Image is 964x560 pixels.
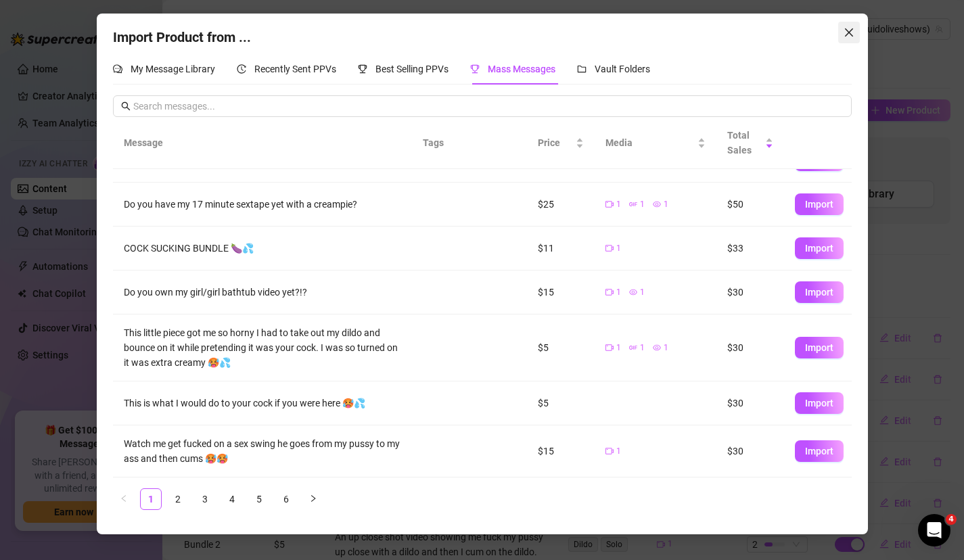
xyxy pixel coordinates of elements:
[124,285,401,300] div: Do you own my girl/girl bathtub video yet?!?
[838,27,860,38] span: Close
[795,337,844,358] button: Import
[222,489,242,509] a: 4
[805,398,833,409] span: Import
[616,242,621,255] span: 1
[121,101,131,111] span: search
[838,22,860,43] button: Close
[946,514,957,525] span: 4
[113,29,251,45] span: Import Product from ...
[302,488,324,510] li: Next Page
[302,488,324,510] button: right
[805,446,833,457] span: Import
[275,488,297,510] li: 6
[375,64,449,74] span: Best Selling PPVs
[249,489,269,509] a: 5
[527,227,595,271] td: $11
[412,117,493,169] th: Tags
[653,200,661,208] span: eye
[616,342,621,354] span: 1
[805,287,833,298] span: Import
[795,281,844,303] button: Import
[488,64,555,74] span: Mass Messages
[124,241,401,256] div: COCK SUCKING BUNDLE 🍆💦
[527,271,595,314] td: $15
[605,200,614,208] span: video-camera
[527,183,595,227] td: $25
[716,425,784,477] td: $30
[918,514,950,546] iframe: Intercom live chat
[133,99,844,114] input: Search messages...
[795,392,844,414] button: Import
[727,128,762,158] span: Total Sales
[527,117,595,169] th: Price
[629,288,637,296] span: eye
[616,198,621,211] span: 1
[805,342,833,353] span: Import
[131,64,215,74] span: My Message Library
[527,381,595,425] td: $5
[237,64,246,74] span: history
[664,198,668,211] span: 1
[195,489,215,509] a: 3
[124,396,401,411] div: This is what I would do to your cock if you were here 🥵💦
[309,494,317,503] span: right
[629,344,637,352] span: gif
[629,200,637,208] span: gif
[221,488,243,510] li: 4
[716,314,784,381] td: $30
[113,488,135,510] button: left
[716,183,784,227] td: $50
[470,64,480,74] span: trophy
[168,489,188,509] a: 2
[716,381,784,425] td: $30
[167,488,189,510] li: 2
[805,243,833,254] span: Import
[844,27,854,38] span: close
[716,271,784,314] td: $30
[358,64,367,74] span: trophy
[605,135,695,150] span: Media
[640,286,645,299] span: 1
[248,488,270,510] li: 5
[616,445,621,458] span: 1
[595,117,716,169] th: Media
[664,342,668,354] span: 1
[113,488,135,510] li: Previous Page
[113,64,122,74] span: comment
[141,489,161,509] a: 1
[113,117,412,169] th: Message
[276,489,296,509] a: 6
[527,425,595,477] td: $15
[538,135,573,150] span: Price
[605,288,614,296] span: video-camera
[254,64,336,74] span: Recently Sent PPVs
[805,199,833,210] span: Import
[124,325,401,370] div: This little piece got me so horny I had to take out my dildo and bounce on it while pretending it...
[716,227,784,271] td: $33
[595,64,650,74] span: Vault Folders
[194,488,216,510] li: 3
[527,314,595,381] td: $5
[795,440,844,462] button: Import
[795,237,844,259] button: Import
[140,488,162,510] li: 1
[716,117,784,169] th: Total Sales
[605,244,614,252] span: video-camera
[124,436,401,466] div: Watch me get fucked on a sex swing he goes from my pussy to my ass and then cums 🥵🥵
[795,193,844,215] button: Import
[577,64,587,74] span: folder
[120,494,128,503] span: left
[653,344,661,352] span: eye
[605,447,614,455] span: video-camera
[605,344,614,352] span: video-camera
[124,197,401,212] div: Do you have my 17 minute sextape yet with a creampie?
[640,342,645,354] span: 1
[640,198,645,211] span: 1
[616,286,621,299] span: 1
